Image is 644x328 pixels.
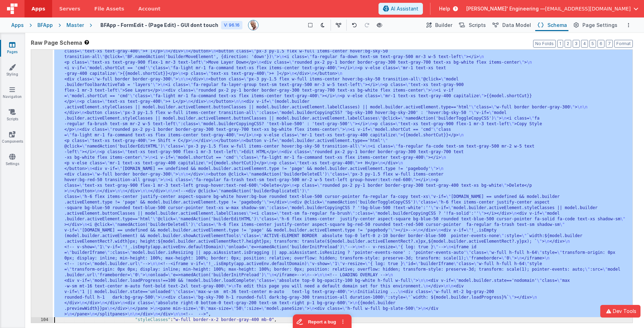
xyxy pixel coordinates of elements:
span: Help [439,5,450,12]
span: Page Settings [582,22,617,29]
button: 4 [581,40,588,48]
span: File Assets [94,5,125,12]
span: [PERSON_NAME]' Engineering — [466,5,545,12]
button: 7 [606,40,613,48]
span: Data Model [502,22,531,29]
button: Scripts [457,19,487,31]
button: Data Model [490,19,532,31]
div: Apps [11,22,24,29]
button: 5 [589,40,596,48]
div: 104 [31,317,53,323]
span: Scripts [469,22,486,29]
span: [EMAIL_ADDRESS][DOMAIN_NAME] [545,5,631,12]
button: Format [614,40,633,48]
img: 11ac31fe5dc3d0eff3fbbbf7b26fa6e1 [248,20,258,30]
span: Servers [59,5,80,12]
button: Page Settings [571,19,619,31]
button: Schema [535,19,568,31]
span: Raw Page Schema [31,38,82,47]
button: Options [624,21,633,29]
span: AI Assistant [391,5,418,12]
span: Apps [31,5,45,12]
button: No Folds [533,40,556,48]
div: V: 96.16 [221,21,242,29]
h4: BFApp - FormEdit - (Page Edit) - GUI dont touch [100,22,218,28]
button: [PERSON_NAME]' Engineering — [EMAIL_ADDRESS][DOMAIN_NAME] [466,5,638,12]
button: 1 [557,40,563,48]
span: Builder [435,22,452,29]
button: 3 [573,40,580,48]
button: AI Assistant [378,3,423,15]
div: BFApp [37,22,53,29]
button: Dev Tools [600,305,641,318]
button: 2 [565,40,571,48]
button: Builder [424,19,454,31]
span: Schema [547,22,567,29]
div: Master [66,22,84,29]
button: 6 [597,40,604,48]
